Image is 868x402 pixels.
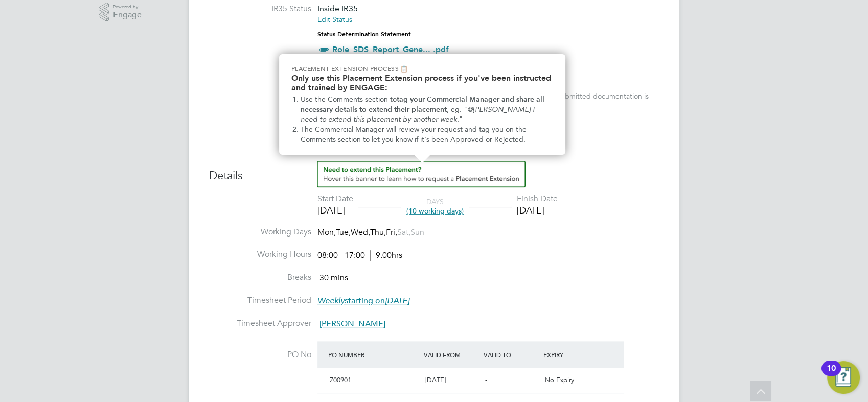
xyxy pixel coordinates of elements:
span: No Expiry [544,375,574,384]
span: starting on [317,296,409,306]
span: Mon, [317,227,336,238]
a: Edit Status [317,15,352,24]
div: [DATE] [317,204,353,216]
label: Working Days [209,227,311,238]
button: Open Resource Center, 10 new notifications [827,361,860,394]
strong: Status Determination Statement [317,31,411,38]
span: Engage [113,11,142,19]
label: IR35 Risk [209,66,311,77]
div: 08:00 - 17:00 [317,250,402,261]
label: IR35 Status [209,4,311,14]
label: Working Hours [209,249,311,260]
div: Valid To [481,345,541,364]
div: Finish Date [517,194,558,204]
em: [DATE] [385,296,409,306]
div: Start Date [317,194,353,204]
div: [DATE] [517,204,558,216]
span: Fri, [386,227,397,238]
span: Z00901 [330,375,351,384]
span: (10 working days) [406,206,464,216]
li: The Commercial Manager will review your request and tag you on the Comments section to let you kn... [301,125,553,145]
span: Tue, [336,227,351,238]
span: Thu, [370,227,386,238]
span: Sun [410,227,424,238]
label: PO No [209,349,311,360]
label: Timesheet Period [209,295,311,306]
label: Timesheet Approver [209,318,311,329]
span: Use the Comments section to [301,95,397,104]
span: Powered by [113,3,142,11]
p: Placement Extension Process 📋 [291,64,553,73]
em: Weekly [317,296,345,306]
span: - [485,375,487,384]
div: PO Number [326,345,421,364]
span: " [459,115,463,124]
a: Role_SDS_Report_Gene... .pdf [332,44,449,54]
strong: tag your Commercial Manager and share all necessary details to extend their placement [301,95,546,114]
span: Inside IR35 [317,4,358,13]
label: Breaks [209,272,311,283]
span: Sat, [397,227,410,238]
span: Wed, [351,227,370,238]
span: 30 mins [319,273,348,283]
button: How to extend a Placement? [317,161,526,187]
div: DAYS [401,197,469,216]
span: [DATE] [425,375,446,384]
em: @[PERSON_NAME] I need to extend this placement by another week. [301,105,537,124]
div: 10 [827,368,836,382]
h2: Only use this Placement Extension process if you've been instructed and trained by ENGAGE: [291,73,553,92]
div: Expiry [540,345,600,364]
div: Need to extend this Placement? Hover this banner. [279,54,565,155]
span: [PERSON_NAME] [319,319,385,329]
span: 9.00hrs [370,250,402,261]
span: , eg. " [447,105,467,114]
h3: Details [209,161,659,183]
div: Valid From [421,345,481,364]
